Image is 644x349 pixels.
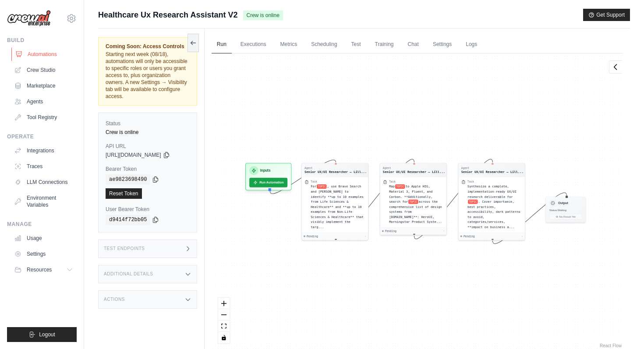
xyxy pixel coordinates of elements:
[218,298,230,343] div: React Flow controls
[11,63,77,77] a: Crew Studio
[275,35,303,54] a: Metrics
[11,191,77,212] a: Environment Variables
[218,298,230,309] button: zoom in
[458,163,525,240] div: AgentSenior UX/UI Researcher — Lill...TaskSynthesize a complete, implementation-ready UX/UI resea...
[408,200,418,204] span: TOPIC
[428,35,457,54] a: Settings
[106,51,188,99] span: Starting next week (08/18), automations will only be accessible to specific roles or users you gr...
[467,200,520,229] span: . Cover importance, best practices, accessibility, dark patterns to avoid, categories/services, *...
[106,188,142,199] a: Reset Token
[383,166,445,169] div: Agent
[389,184,444,225] div: Map {TOPIC} to Apple HIG, Material 3, Fluent, and Carbon. **Additionally, search for {TOPIC} acro...
[104,246,145,251] h3: Test Endpoints
[583,9,630,21] button: Get Support
[464,234,475,238] span: Pending
[11,144,77,158] a: Integrations
[549,209,566,212] span: Status: Waiting
[306,35,342,54] a: Scheduling
[7,327,77,342] button: Logout
[39,331,55,338] span: Logout
[212,35,232,54] a: Run
[461,166,524,169] div: Agent
[235,35,272,54] a: Executions
[11,79,77,93] a: Marketplace
[600,343,622,348] a: React Flow attribution
[11,263,77,277] button: Resources
[218,321,230,332] button: fit view
[249,178,287,187] button: Run Automation
[11,95,77,109] a: Agents
[7,221,77,228] div: Manage
[260,168,271,173] h3: Inputs
[98,9,238,21] span: Healthcare Ux Research Assistant V2
[307,234,318,238] span: Pending
[311,184,316,188] span: For
[106,215,150,225] code: d9414f72bb05
[336,159,414,239] g: Edge from c1ce18f35ba6a3e8838c746d4f8ce6ee to 7d2509bf9b8a2a239962db9307bdd4c2
[317,184,327,189] span: TOPIC
[380,163,447,235] div: AgentSenior UX/UI Researcher — Lill...TaskMapTOPICto Apple HIG, Material 3, Fluent, and Carbon. *...
[385,229,396,233] span: Pending
[11,159,77,173] a: Traces
[106,152,161,159] span: [URL][DOMAIN_NAME]
[389,184,432,203] span: to Apple HIG, Material 3, Fluent, and Carbon. **Additionally, search for
[311,180,317,183] div: Task
[11,231,77,245] a: Usage
[461,170,524,174] div: Senior UX/UI Researcher — Lilly (Life Sciences & Healthcare)
[243,11,283,20] span: Crew is online
[106,129,190,136] div: Crew is online
[104,297,125,302] h3: Actions
[311,184,365,230] div: For {TOPIC}, use Brave Search and SERPER to identify **up to 10 examples from Life Sciences & Hea...
[521,234,523,238] div: -
[106,174,150,185] code: ae9823698490
[106,43,190,50] span: Coming Soon: Access Controls
[346,35,366,54] a: Test
[492,193,566,243] g: Edge from 7417d0f0c5eb597043d91fa4ac2aa049 to outputNode
[106,143,190,150] label: API URL
[270,160,336,194] g: Edge from inputsNode to c1ce18f35ba6a3e8838c746d4f8ce6ee
[11,247,77,261] a: Settings
[11,110,77,124] a: Tool Registry
[389,184,395,188] span: Map
[370,35,399,54] a: Training
[11,175,77,189] a: LLM Connections
[549,214,582,219] button: No Result Yet
[389,180,396,183] div: Task
[301,163,368,240] div: AgentSenior UX/UI Researcher — Lill...TaskForTOPIC, use Brave Search and [PERSON_NAME] to identif...
[106,166,190,173] label: Bearer Token
[443,229,445,233] div: -
[558,201,568,205] h3: Output
[27,266,52,273] span: Resources
[218,332,230,343] button: toggle interactivity
[395,184,405,189] span: TOPIC
[460,35,482,54] a: Logs
[364,234,366,238] div: -
[467,184,517,198] span: Synthesize a complete, implementation-ready UX/UI research deliverable for
[414,159,492,239] g: Edge from 7d2509bf9b8a2a239962db9307bdd4c2 to 7417d0f0c5eb597043d91fa4ac2aa049
[467,180,474,183] div: Task
[218,309,230,321] button: zoom out
[311,184,364,229] span: , use Brave Search and [PERSON_NAME] to identify **up to 10 examples from Life Sciences & Healthc...
[468,200,478,204] span: TOPIC
[7,37,77,44] div: Build
[245,163,291,190] div: InputsRun Automation
[104,271,153,277] h3: Additional Details
[7,10,51,27] img: Logo
[383,170,445,174] div: Senior UX/UI Researcher — Lilly (Life Sciences & Healthcare)
[545,197,586,222] div: OutputStatus:WaitingNo Result Yet
[403,35,424,54] a: Chat
[106,120,190,127] label: Status
[7,133,77,140] div: Operate
[467,184,522,230] div: Synthesize a complete, implementation-ready UX/UI research deliverable for {TOPIC}. Cover importa...
[106,206,190,213] label: User Bearer Token
[304,166,367,169] div: Agent
[11,47,78,61] a: Automations
[304,170,367,174] div: Senior UX/UI Researcher — Lilly (Life Sciences & Healthcare)
[389,200,442,224] span: across the comprehensive list of design systems from [DOMAIN_NAME]**: HeroUI, Morningstar Product...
